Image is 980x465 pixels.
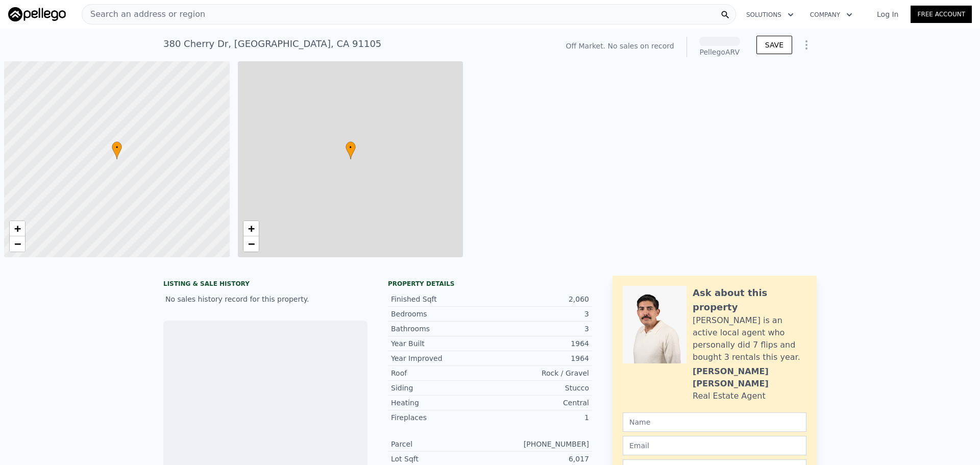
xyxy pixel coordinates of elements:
a: Free Account [911,6,972,23]
img: Pellego [8,7,66,21]
div: Pellego ARV [699,47,740,57]
div: Off Market. No sales on record [566,41,674,51]
div: Year Improved [391,353,490,363]
a: Zoom out [243,236,259,252]
button: Solutions [738,6,802,24]
input: Name [623,412,806,432]
div: 380 Cherry Dr , [GEOGRAPHIC_DATA] , CA 91105 [163,37,381,51]
div: 1 [490,412,589,423]
div: 1964 [490,338,589,349]
span: − [14,237,21,250]
div: [PERSON_NAME] is an active local agent who personally did 7 flips and bought 3 rentals this year. [693,314,806,363]
div: Real Estate Agent [693,390,766,402]
span: • [112,143,122,152]
a: Log In [865,9,911,19]
button: Company [802,6,861,24]
div: Stucco [490,383,589,393]
button: Show Options [796,35,817,55]
span: − [248,237,254,250]
div: Rock / Gravel [490,368,589,378]
a: Zoom out [10,236,25,252]
div: 1964 [490,353,589,363]
div: 2,060 [490,294,589,304]
div: Roof [391,368,490,378]
div: Property details [388,280,592,288]
a: Zoom in [243,221,259,236]
div: LISTING & SALE HISTORY [163,280,367,290]
div: [PERSON_NAME] [PERSON_NAME] [693,365,806,390]
input: Email [623,436,806,455]
button: SAVE [756,36,792,54]
div: Finished Sqft [391,294,490,304]
div: Ask about this property [693,286,806,314]
div: 3 [490,309,589,319]
span: Search an address or region [82,8,205,20]
div: Fireplaces [391,412,490,423]
div: 6,017 [490,454,589,464]
div: Year Built [391,338,490,349]
div: 3 [490,324,589,334]
div: • [346,141,356,159]
div: • [112,141,122,159]
div: Bathrooms [391,324,490,334]
div: Heating [391,398,490,408]
span: • [346,143,356,152]
span: + [14,222,21,235]
div: Central [490,398,589,408]
div: [PHONE_NUMBER] [490,439,589,449]
a: Zoom in [10,221,25,236]
div: No sales history record for this property. [163,290,367,308]
div: Parcel [391,439,490,449]
div: Bedrooms [391,309,490,319]
span: + [248,222,254,235]
div: Lot Sqft [391,454,490,464]
div: Siding [391,383,490,393]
